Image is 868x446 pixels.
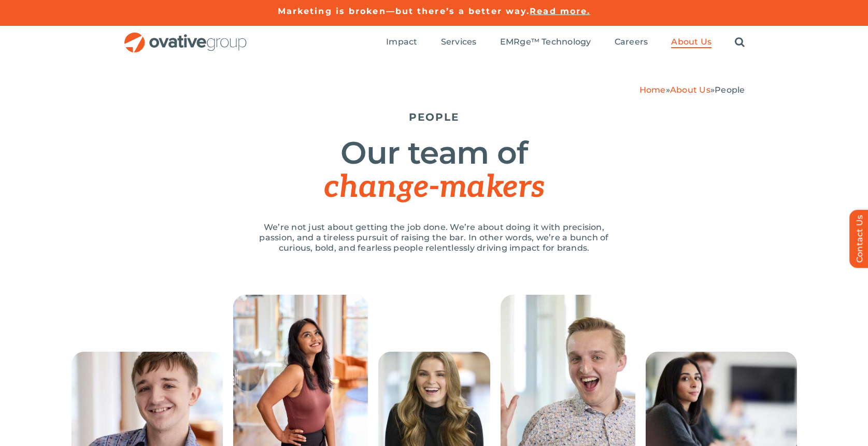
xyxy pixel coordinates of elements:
[670,85,710,95] a: About Us
[386,37,417,48] a: Impact
[639,85,745,95] span: » »
[248,222,621,253] p: We’re not just about getting the job done. We’re about doing it with precision, passion, and a ti...
[615,37,648,48] a: Careers
[530,6,590,16] a: Read more.
[715,85,745,95] span: People
[441,37,477,47] span: Services
[123,31,248,41] a: OG_Full_horizontal_RGB
[123,136,745,204] h1: Our team of
[123,111,745,123] h5: PEOPLE
[386,26,745,59] nav: Menu
[615,37,648,47] span: Careers
[671,37,712,48] a: About Us
[500,37,591,48] a: EMRge™ Technology
[441,37,477,48] a: Services
[500,37,591,47] span: EMRge™ Technology
[671,37,712,47] span: About Us
[278,6,530,16] a: Marketing is broken—but there’s a better way.
[324,169,544,206] span: change-makers
[735,37,745,48] a: Search
[639,85,666,95] a: Home
[386,37,417,47] span: Impact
